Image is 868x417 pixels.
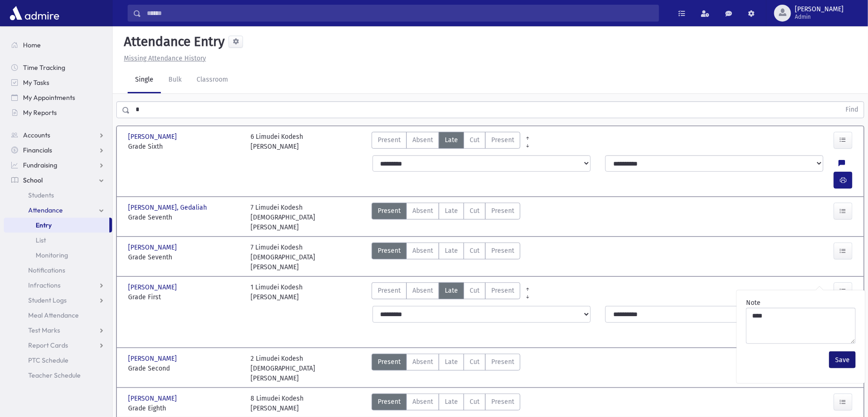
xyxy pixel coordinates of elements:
span: Attendance [28,206,63,214]
a: Test Marks [4,323,112,338]
a: Missing Attendance History [120,54,206,62]
span: Absent [412,357,433,367]
a: My Tasks [4,75,112,90]
span: Late [445,246,458,256]
span: Absent [412,286,433,296]
a: Time Tracking [4,60,112,75]
span: Grade First [128,292,241,302]
span: Financials [23,146,52,154]
div: 7 Limudei Kodesh [DEMOGRAPHIC_DATA][PERSON_NAME] [251,243,364,272]
div: AttTypes [372,132,520,152]
div: 6 Limudei Kodesh [PERSON_NAME] [251,132,304,152]
span: Grade Sixth [128,142,241,152]
a: Report Cards [4,338,112,353]
span: Late [445,206,458,216]
span: [PERSON_NAME] [128,132,179,142]
div: AttTypes [372,394,520,413]
label: Note [746,298,761,308]
span: [PERSON_NAME] [795,6,844,13]
div: 2 Limudei Kodesh [DEMOGRAPHIC_DATA][PERSON_NAME] [251,354,364,383]
span: Meal Attendance [28,311,79,319]
span: Present [378,357,401,367]
a: Home [4,38,112,53]
span: School [23,176,43,184]
a: Teacher Schedule [4,368,112,383]
a: My Appointments [4,90,112,105]
span: Entry [36,221,52,229]
span: Late [445,135,458,145]
a: Single [128,67,161,93]
div: AttTypes [372,243,520,272]
a: Classroom [189,67,236,93]
span: Accounts [23,131,50,139]
span: PTC Schedule [28,356,69,364]
span: Absent [412,135,433,145]
a: Infractions [4,278,112,293]
span: Infractions [28,281,61,289]
span: [PERSON_NAME] [128,394,179,403]
div: AttTypes [372,354,520,383]
span: Student Logs [28,296,67,304]
a: List [4,233,112,248]
span: Grade Second [128,364,241,373]
span: My Appointments [23,93,75,102]
div: 1 Limudei Kodesh [PERSON_NAME] [251,282,303,302]
span: Absent [412,206,433,216]
span: Cut [470,246,480,256]
span: Present [378,286,401,296]
span: Grade Seventh [128,252,241,262]
span: Present [491,286,514,296]
span: Present [378,246,401,256]
input: Search [141,5,659,22]
a: Meal Attendance [4,308,112,323]
button: Find [840,102,864,118]
span: Late [445,286,458,296]
span: Present [491,206,514,216]
u: Missing Attendance History [124,54,206,62]
span: Cut [470,135,480,145]
button: Save [829,351,856,368]
span: My Tasks [23,78,49,87]
span: Notifications [28,266,65,274]
span: Home [23,41,41,49]
span: [PERSON_NAME], Gedaliah [128,203,209,212]
span: Present [491,246,514,256]
span: Time Tracking [23,63,65,72]
a: Notifications [4,263,112,278]
a: PTC Schedule [4,353,112,368]
span: Absent [412,397,433,407]
span: Cut [470,286,480,296]
a: School [4,173,112,188]
a: Bulk [161,67,189,93]
div: 7 Limudei Kodesh [DEMOGRAPHIC_DATA][PERSON_NAME] [251,203,364,232]
h5: Attendance Entry [120,34,225,50]
a: Entry [4,218,109,233]
span: Monitoring [36,251,68,259]
span: Grade Seventh [128,212,241,222]
a: Attendance [4,203,112,218]
div: 8 Limudei Kodesh [PERSON_NAME] [251,394,304,413]
a: Financials [4,143,112,158]
a: Students [4,188,112,203]
span: Grade Eighth [128,403,241,413]
span: Cut [470,357,480,367]
div: AttTypes [372,203,520,232]
div: AttTypes [372,282,520,302]
span: [PERSON_NAME] [128,282,179,292]
span: Test Marks [28,326,60,334]
span: Present [378,135,401,145]
span: Present [378,206,401,216]
span: My Reports [23,108,57,117]
span: [PERSON_NAME] [128,354,179,364]
span: Absent [412,246,433,256]
span: Students [28,191,54,199]
span: Admin [795,13,844,21]
span: Fundraising [23,161,57,169]
span: List [36,236,46,244]
span: Present [378,397,401,407]
span: Present [491,135,514,145]
a: Student Logs [4,293,112,308]
img: AdmirePro [8,4,61,23]
a: Fundraising [4,158,112,173]
a: My Reports [4,105,112,120]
